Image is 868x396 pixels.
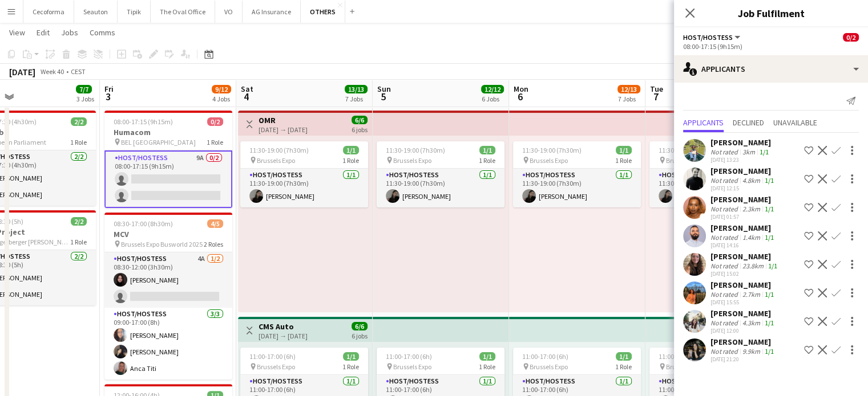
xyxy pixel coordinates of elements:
[37,27,50,38] span: Edit
[104,111,232,208] div: 08:00-17:15 (9h15m)0/2Humacom BEL [GEOGRAPHIC_DATA]1 RoleHost/Hostess9A0/208:00-17:15 (9h15m)
[38,67,66,76] span: Week 40
[104,150,232,208] app-card-role: Host/Hostess9A0/208:00-17:15 (9h15m)
[104,213,232,379] app-job-card: 08:30-17:00 (8h30m)4/5MCV Brussels Expo Busworld 20252 RolesHost/Hostess4A1/208:30-12:00 (3h30m)[...
[740,148,757,156] div: 3km
[514,84,528,94] span: Mon
[376,90,391,103] span: 5
[259,115,308,125] h3: OMR
[710,137,771,148] div: [PERSON_NAME]
[710,308,776,319] div: [PERSON_NAME]
[710,356,776,363] div: [DATE] 21:20
[56,25,83,40] a: Jobs
[393,362,431,371] span: Brussels Expo
[207,117,223,126] span: 0/2
[513,141,641,207] div: 11:30-19:00 (7h30m)1/1 Brussels Expo1 RoleHost/Hostess1/111:30-19:00 (7h30m)[PERSON_NAME]
[71,217,87,226] span: 2/2
[386,352,432,361] span: 11:00-17:00 (6h)
[212,85,231,93] span: 9/12
[121,240,203,248] span: Brussels Expo Busworld 2025
[710,148,740,156] div: Not rated
[765,347,774,356] app-skills-label: 1/1
[773,119,817,126] span: Unavailable
[23,1,74,23] button: Cecoforma
[207,138,223,146] span: 1 Role
[377,141,504,207] app-job-card: 11:30-19:00 (7h30m)1/1 Brussels Expo1 RoleHost/Hostess1/111:30-19:00 (7h30m)[PERSON_NAME]
[615,156,632,165] span: 1 Role
[740,347,762,356] div: 9.9km
[207,219,223,228] span: 4/5
[259,332,308,340] div: [DATE] → [DATE]
[683,119,724,126] span: Applicants
[740,205,762,213] div: 2.3km
[765,319,774,327] app-skills-label: 1/1
[649,141,777,207] div: 11:30-19:00 (7h30m)1/1 Brussels Expo1 RoleHost/Hostess1/111:30-19:00 (7h30m)[PERSON_NAME]
[710,233,740,242] div: Not rated
[345,95,367,103] div: 7 Jobs
[760,148,769,156] app-skills-label: 1/1
[666,156,704,165] span: Brussels Expo
[522,146,582,154] span: 11:30-19:00 (7h30m)
[683,33,733,42] span: Host/Hostess
[352,124,368,134] div: 6 jobs
[479,156,495,165] span: 1 Role
[649,169,777,207] app-card-role: Host/Hostess1/111:30-19:00 (7h30m)[PERSON_NAME]
[710,299,776,306] div: [DATE] 15:55
[710,327,776,334] div: [DATE] 12:00
[530,362,568,371] span: Brussels Expo
[243,1,301,23] button: AG Insurance
[343,146,359,154] span: 1/1
[114,219,173,228] span: 08:30-17:00 (8h30m)
[710,194,776,205] div: [PERSON_NAME]
[650,84,663,94] span: Tue
[215,1,243,23] button: VO
[240,141,368,207] div: 11:30-19:00 (7h30m)1/1 Brussels Expo1 RoleHost/Hostess1/111:30-19:00 (7h30m)[PERSON_NAME]
[85,25,120,40] a: Comms
[617,85,640,93] span: 12/13
[710,262,740,270] div: Not rated
[259,321,308,332] h3: CMS Auto
[240,169,368,207] app-card-role: Host/Hostess1/111:30-19:00 (7h30m)[PERSON_NAME]
[118,1,151,23] button: Tipik
[740,176,762,185] div: 4.8km
[345,85,368,93] span: 13/13
[481,85,504,93] span: 12/12
[512,90,528,103] span: 6
[377,169,504,207] app-card-role: Host/Hostess1/111:30-19:00 (7h30m)[PERSON_NAME]
[740,233,762,242] div: 1.4km
[70,138,87,146] span: 1 Role
[90,27,115,38] span: Comms
[104,229,232,239] h3: MCV
[377,84,391,94] span: Sun
[615,362,632,371] span: 1 Role
[733,119,764,126] span: Declined
[259,125,308,134] div: [DATE] → [DATE]
[479,362,495,371] span: 1 Role
[249,146,309,154] span: 11:30-19:00 (7h30m)
[765,176,774,185] app-skills-label: 1/1
[121,138,196,146] span: BEL [GEOGRAPHIC_DATA]
[710,185,776,192] div: [DATE] 12:15
[104,127,232,137] h3: Humacom
[114,117,173,126] span: 08:00-17:15 (9h15m)
[343,352,359,361] span: 1/1
[74,1,118,23] button: Seauton
[740,319,762,327] div: 4.3km
[32,25,54,40] a: Edit
[765,205,774,213] app-skills-label: 1/1
[710,213,776,221] div: [DATE] 01:57
[104,84,114,94] span: Fri
[352,116,368,124] span: 6/6
[710,319,740,327] div: Not rated
[710,176,740,185] div: Not rated
[104,252,232,308] app-card-role: Host/Hostess4A1/208:30-12:00 (3h30m)[PERSON_NAME]
[257,362,295,371] span: Brussels Expo
[710,205,740,213] div: Not rated
[530,156,568,165] span: Brussels Expo
[710,166,776,176] div: [PERSON_NAME]
[61,27,78,38] span: Jobs
[393,156,431,165] span: Brussels Expo
[618,95,640,103] div: 7 Jobs
[710,290,740,299] div: Not rated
